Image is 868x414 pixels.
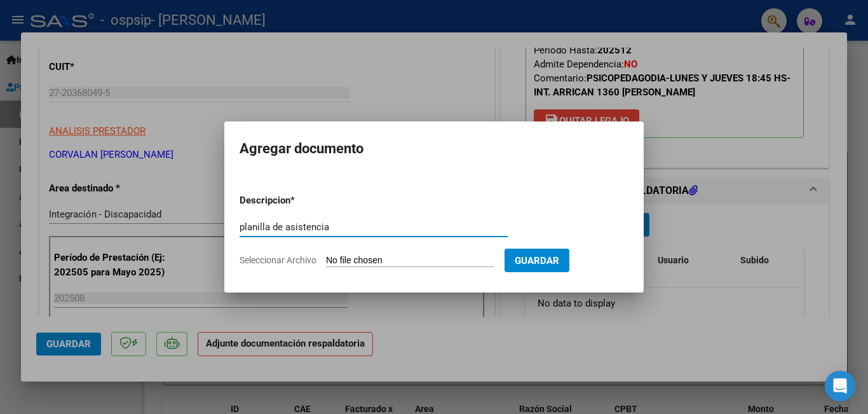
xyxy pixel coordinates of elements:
[240,137,628,161] h2: Agregar documento
[240,193,356,208] p: Descripcion
[240,255,316,265] span: Seleccionar Archivo
[505,249,569,272] button: Guardar
[515,255,559,266] span: Guardar
[825,371,855,401] div: Open Intercom Messenger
